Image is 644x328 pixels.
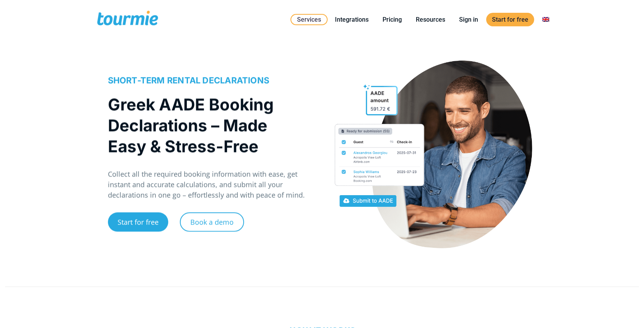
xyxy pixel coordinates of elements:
a: Integrations [329,15,374,24]
a: Sign in [453,15,484,24]
a: Start for free [486,13,534,26]
a: Services [290,14,328,25]
a: Book a demo [180,213,244,232]
a: Start for free [108,213,168,232]
h1: Greek AADE Booking Declarations – Made Easy & Stress-Free [108,94,306,157]
a: Resources [410,15,451,24]
a: Pricing [377,15,408,24]
p: Collect all the required booking information with ease, get instant and accurate calculations, an... [108,169,314,201]
span: SHORT-TERM RENTAL DECLARATIONS [108,76,270,86]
